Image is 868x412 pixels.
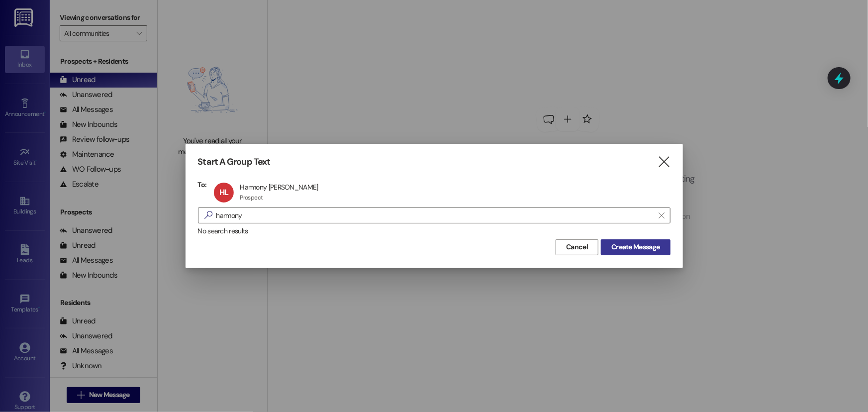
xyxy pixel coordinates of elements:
[240,194,263,202] div: Prospect
[200,210,216,220] i: 
[654,208,670,223] button: Clear text
[240,183,318,192] div: Harmony [PERSON_NAME]
[198,156,271,168] h3: Start A Group Text
[566,242,588,252] span: Cancel
[659,211,665,219] i: 
[611,242,660,252] span: Create Message
[556,239,598,255] button: Cancel
[601,239,670,255] button: Create Message
[219,187,228,198] span: HL
[657,157,671,167] i: 
[198,180,207,189] h3: To:
[198,226,671,236] div: No search results
[216,208,654,222] input: Search for any contact or apartment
